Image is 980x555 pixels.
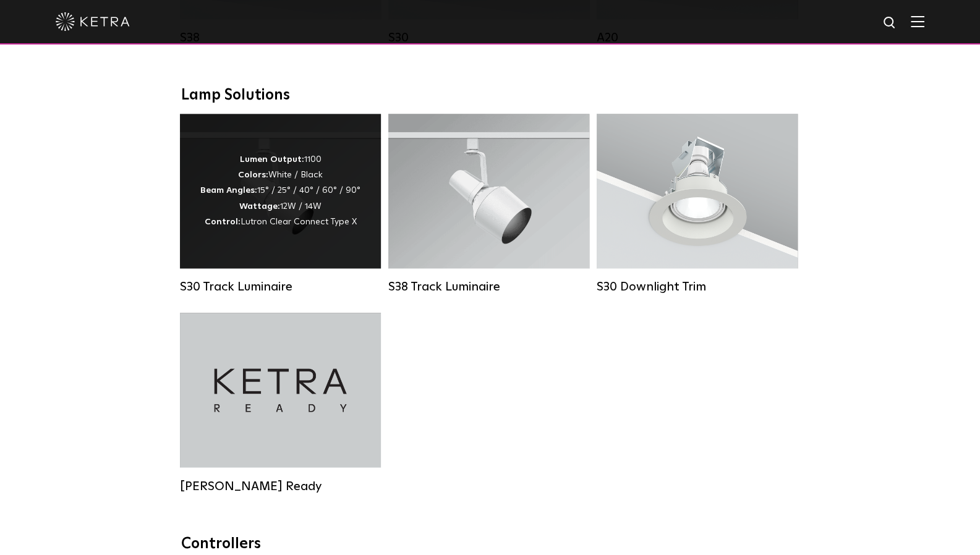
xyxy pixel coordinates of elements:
div: Controllers [181,535,799,553]
div: S30 Track Luminaire [180,279,381,294]
strong: Beam Angles: [200,186,257,195]
img: ketra-logo-2019-white [56,12,130,31]
a: S30 Track Luminaire Lumen Output:1100Colors:White / BlackBeam Angles:15° / 25° / 40° / 60° / 90°W... [180,114,381,294]
div: S38 Track Luminaire [388,279,589,294]
strong: Colors: [238,171,268,179]
div: [PERSON_NAME] Ready [180,478,381,493]
strong: Control: [205,218,241,226]
a: [PERSON_NAME] Ready [PERSON_NAME] Ready [180,313,381,493]
div: 1100 White / Black 15° / 25° / 40° / 60° / 90° 12W / 14W [200,152,360,230]
div: S30 Downlight Trim [597,279,798,294]
span: Lutron Clear Connect Type X [241,218,357,226]
strong: Lumen Output: [240,155,304,164]
a: S30 Downlight Trim S30 Downlight Trim [597,114,798,294]
img: Hamburger%20Nav.svg [911,15,924,27]
div: Lamp Solutions [181,87,799,104]
img: search icon [882,15,898,31]
a: S38 Track Luminaire Lumen Output:1100Colors:White / BlackBeam Angles:10° / 25° / 40° / 60°Wattage... [388,114,589,294]
strong: Wattage: [239,202,280,211]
